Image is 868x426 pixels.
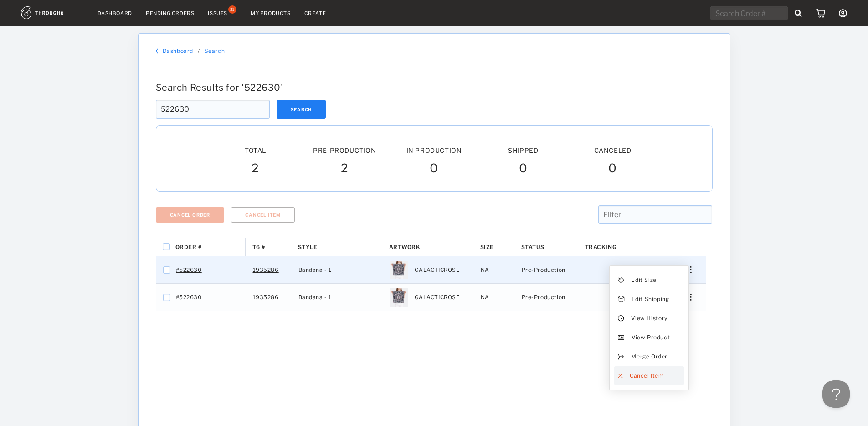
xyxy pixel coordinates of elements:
iframe: Toggle Customer Support [822,380,850,408]
a: #522630 [176,264,202,276]
div: / [198,47,200,54]
span: Size [480,244,494,250]
span: Tracking [585,244,617,250]
img: 157_Thumb_5e2cc30d292146da9949dfc48191d26a-57-.png [390,288,408,307]
span: Pre-Production [522,264,565,276]
span: 2 [252,161,259,177]
span: GALACTICROSE [415,264,460,276]
span: Shipped [508,146,538,154]
div: NA [473,284,514,311]
img: back_bracket.f28aa67b.svg [156,48,158,54]
button: Search [277,100,326,119]
img: icon_edititem.c998d06a.svg [618,277,624,283]
input: Filter [598,205,712,224]
button: Cancel Item [231,207,295,223]
img: icon_edit_shipping.c166e1d9.svg [618,296,624,303]
span: Style [298,244,318,250]
button: Cancel Order [156,207,225,223]
input: Search Order # [710,6,788,20]
a: #522630 [176,291,202,303]
a: My Products [251,10,291,16]
span: Edit Shipping [632,293,669,305]
span: Bandana - 1 [298,264,332,276]
span: Artwork [389,244,421,250]
a: 1935286 [253,291,279,303]
a: Dashboard [98,10,132,16]
a: Search [205,47,225,54]
span: 0 [608,161,617,177]
img: meatball_vertical.0c7b41df.svg [690,266,691,273]
div: Press SPACE to select this row. [156,256,706,284]
img: icon_cart.dab5cea1.svg [816,9,825,18]
span: Status [521,244,545,250]
span: View History [631,312,667,324]
span: Cancel Item [245,212,281,218]
input: Search Order # [156,100,270,119]
a: Dashboard [163,47,193,54]
div: Press SPACE to select this row. [156,284,706,311]
span: Search Results for ' 522630 ' [156,82,283,93]
span: Merge Order [631,351,668,363]
span: Canceled [594,146,632,154]
a: Create [304,10,326,16]
div: Issues [208,10,227,16]
span: 0 [430,161,438,177]
span: 0 [519,161,528,177]
div: NA [473,256,514,283]
span: Pre-Production [522,291,565,303]
a: 1935286 [253,264,279,276]
img: icon_mergeorder.6960c868.svg [618,353,624,360]
span: Pre-Production [313,146,376,154]
span: Order # [175,244,202,250]
img: icon_view_history.9f02cf25.svg [618,315,624,322]
img: logo.1c10ca64.svg [21,6,84,19]
a: Issues31 [208,9,237,17]
div: 31 [228,5,236,14]
span: In Production [406,146,462,154]
span: View Product [632,332,670,343]
span: Total [245,146,266,154]
span: Bandana - 1 [298,291,332,303]
span: T6 # [252,244,265,250]
img: meatball_vertical.0c7b41df.svg [690,294,691,301]
span: 2 [341,161,349,177]
img: icon_button_x_med_red.8fba4d5e.svg [618,374,622,378]
span: Cancel Order [170,212,211,218]
span: GALACTICROSE [415,291,460,303]
span: Cancel Item [630,370,664,382]
span: Edit Size [631,274,656,286]
a: Pending Orders [146,10,194,16]
img: 157_Thumb_5e2cc30d292146da9949dfc48191d26a-57-.png [390,261,408,279]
